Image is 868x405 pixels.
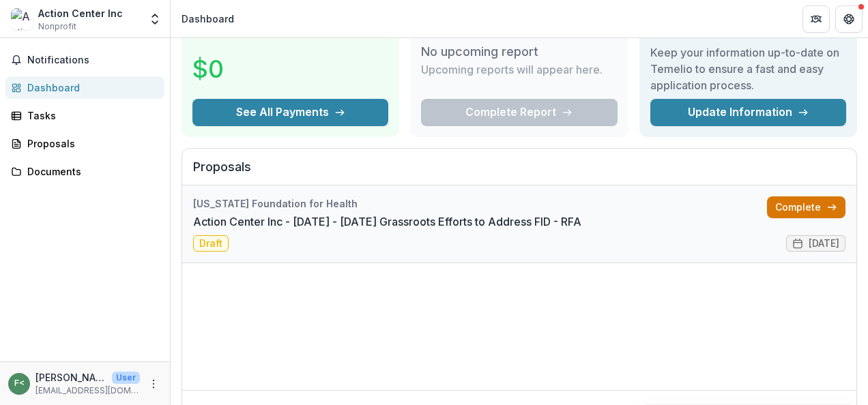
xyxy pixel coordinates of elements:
[421,44,538,59] h3: No upcoming report
[192,50,295,87] h3: $0
[802,5,830,33] button: Partners
[767,196,845,218] a: Complete
[27,80,154,95] div: Dashboard
[650,99,846,126] a: Update Information
[5,49,164,71] button: Notifications
[5,160,164,183] a: Documents
[192,99,388,126] button: See All Payments
[27,108,154,123] div: Tasks
[38,20,76,33] span: Nonprofit
[145,376,162,392] button: More
[176,9,240,29] nav: breadcrumb
[35,370,106,385] p: [PERSON_NAME] <[EMAIL_ADDRESS][DOMAIN_NAME]>
[193,160,845,185] h2: Proposals
[27,136,154,151] div: Proposals
[145,5,164,33] button: Open entity switcher
[5,104,164,127] a: Tasks
[112,372,140,384] p: User
[14,379,25,388] div: Francine Pratt <qcsk2019@gmail.com>
[835,5,863,33] button: Get Help
[5,132,164,155] a: Proposals
[421,61,603,78] p: Upcoming reports will appear here.
[27,55,159,66] span: Notifications
[650,44,846,93] h3: Keep your information up-to-date on Temelio to ensure a fast and easy application process.
[35,385,140,397] p: [EMAIL_ADDRESS][DOMAIN_NAME]
[27,164,154,179] div: Documents
[11,8,33,30] img: Action Center Inc
[38,6,123,20] div: Action Center Inc
[5,76,164,99] a: Dashboard
[182,12,234,26] div: Dashboard
[193,213,581,230] a: Action Center Inc - [DATE] - [DATE] Grassroots Efforts to Address FID - RFA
